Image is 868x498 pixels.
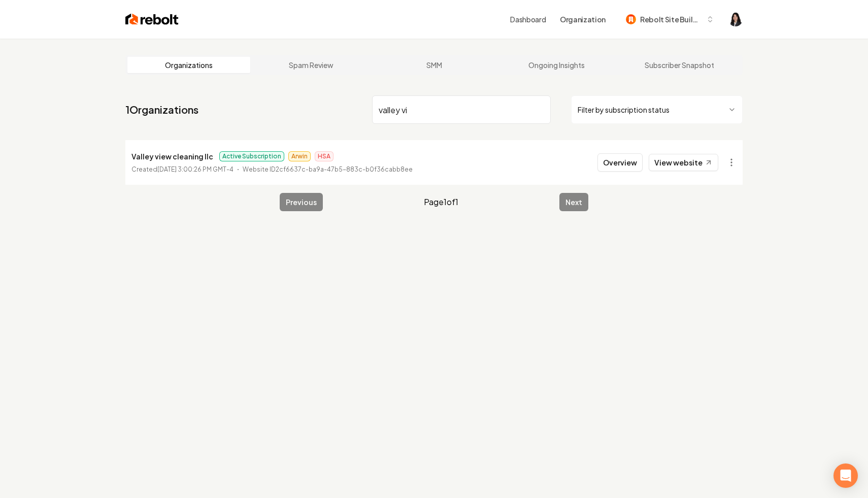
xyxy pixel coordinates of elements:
[157,165,233,173] time: [DATE] 3:00:26 PM GMT-4
[495,57,618,73] a: Ongoing Insights
[554,10,612,28] button: Organization
[125,103,198,117] a: 1Organizations
[127,57,250,73] a: Organizations
[219,151,284,161] span: Active Subscription
[315,151,333,161] span: HSA
[131,150,213,162] p: Valley view cleaning llc
[640,14,702,25] span: Rebolt Site Builder
[728,12,743,26] img: Haley Paramoure
[373,57,495,73] a: SMM
[250,57,373,73] a: Spam Review
[626,14,636,24] img: Rebolt Site Builder
[510,14,546,24] a: Dashboard
[372,95,551,124] input: Search by name or ID
[728,12,743,26] button: Open user button
[833,463,858,488] div: Open Intercom Messenger
[125,12,179,26] img: Rebolt Logo
[243,164,413,175] p: Website ID 2cf6637c-ba9a-47b5-883c-b0f36cabb8ee
[597,153,643,172] button: Overview
[649,154,718,171] a: View website
[618,57,741,73] a: Subscriber Snapshot
[424,196,458,208] span: Page 1 of 1
[131,164,233,175] p: Created
[288,151,311,161] span: Arwin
